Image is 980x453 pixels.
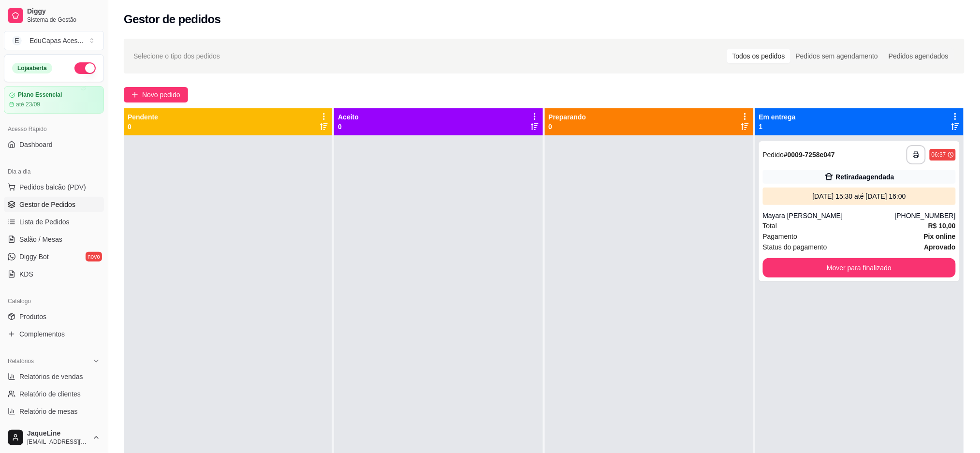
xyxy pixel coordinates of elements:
strong: # 0009-7258e047 [784,151,835,159]
div: Retirada agendada [836,172,894,182]
div: EduCapas Aces ... [29,36,83,45]
p: 0 [338,122,359,132]
a: Relatórios de vendas [4,369,104,384]
span: plus [132,91,138,98]
a: Relatório de clientes [4,386,104,402]
p: 0 [549,122,586,132]
div: [PHONE_NUMBER] [895,211,956,220]
span: Novo pedido [142,89,180,100]
button: Mover para finalizado [763,258,956,278]
span: KDS [19,269,33,279]
button: JaqueLine[EMAIL_ADDRESS][DOMAIN_NAME] [4,426,104,449]
span: E [12,36,22,45]
span: Pagamento [763,231,798,242]
a: Produtos [4,309,104,324]
span: Lista de Pedidos [19,217,70,227]
span: Relatórios [8,357,34,365]
span: Sistema de Gestão [27,16,100,24]
article: Plano Essencial [18,91,62,99]
span: Complementos [19,329,65,339]
div: Mayara [PERSON_NAME] [763,211,895,220]
a: Gestor de Pedidos [4,197,104,212]
div: Dia a dia [4,164,104,179]
a: Salão / Mesas [4,232,104,247]
p: Pendente [128,112,158,122]
strong: R$ 10,00 [928,222,956,230]
a: Diggy Botnovo [4,249,104,264]
a: Lista de Pedidos [4,214,104,230]
span: Total [763,220,777,231]
h2: Gestor de pedidos [124,12,221,27]
div: Pedidos agendados [883,49,954,63]
article: até 23/09 [16,101,40,108]
span: Relatórios de vendas [19,372,83,381]
p: Em entrega [759,112,796,122]
p: Preparando [549,112,586,122]
div: Acesso Rápido [4,121,104,137]
div: Catálogo [4,293,104,309]
span: Dashboard [19,140,53,149]
span: Gestor de Pedidos [19,200,75,209]
strong: aprovado [924,243,956,251]
a: Dashboard [4,137,104,152]
div: Pedidos sem agendamento [790,49,883,63]
span: Pedidos balcão (PDV) [19,182,86,192]
div: [DATE] 15:30 até [DATE] 16:00 [767,191,952,201]
button: Select a team [4,31,104,50]
span: JaqueLine [27,429,88,438]
strong: Pix online [924,233,956,240]
a: DiggySistema de Gestão [4,4,104,27]
p: 0 [128,122,158,132]
div: Todos os pedidos [727,49,790,63]
span: Diggy Bot [19,252,49,262]
a: Relatório de mesas [4,404,104,419]
span: Pedido [763,151,784,159]
span: Salão / Mesas [19,234,62,244]
p: 1 [759,122,796,132]
span: Relatório de clientes [19,389,81,399]
span: Relatório de mesas [19,407,78,416]
span: Produtos [19,312,46,321]
span: Status do pagamento [763,242,827,252]
span: Diggy [27,7,100,16]
button: Novo pedido [124,87,188,102]
button: Pedidos balcão (PDV) [4,179,104,195]
button: Alterar Status [74,62,96,74]
span: Selecione o tipo dos pedidos [133,51,220,61]
div: 06:37 [932,151,946,159]
a: Plano Essencialaté 23/09 [4,86,104,114]
div: Loja aberta [12,63,52,73]
span: [EMAIL_ADDRESS][DOMAIN_NAME] [27,438,88,446]
a: Relatório de fidelidadenovo [4,421,104,437]
a: KDS [4,266,104,282]
p: Aceito [338,112,359,122]
a: Complementos [4,326,104,342]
